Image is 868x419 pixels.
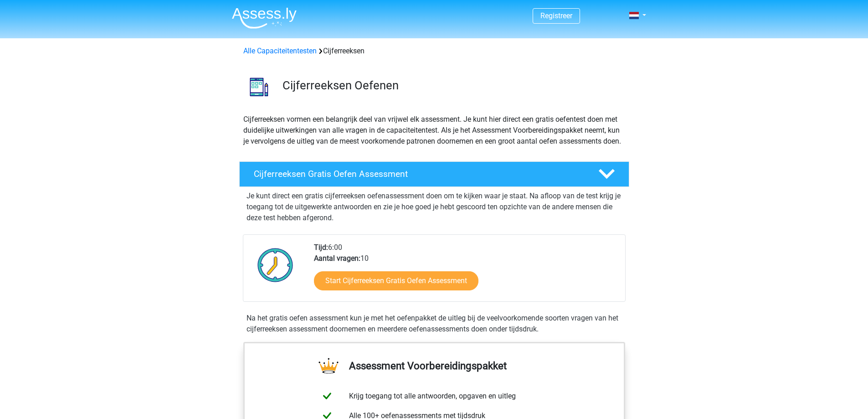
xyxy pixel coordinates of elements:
[243,47,317,55] a: Alle Capaciteitentesten
[247,191,622,223] p: Je kunt direct een gratis cijferreeksen oefenassessment doen om te kijken waar je staat. Na afloo...
[314,254,360,263] b: Aantal vragen:
[314,271,478,290] a: Start Cijferreeksen Gratis Oefen Assessment
[252,242,298,288] img: Klok
[243,114,625,147] p: Cijferreeksen vormen een belangrijk deel van vrijwel elk assessment. Je kunt hier direct een grat...
[314,243,328,252] b: Tijd:
[236,161,633,187] a: Cijferreeksen Gratis Oefen Assessment
[240,46,629,57] div: Cijferreeksen
[243,313,626,335] div: Na het gratis oefen assessment kun je met het oefenpakket de uitleg bij de veelvoorkomende soorte...
[240,67,278,106] img: cijferreeksen
[540,11,572,20] a: Registreer
[282,78,622,93] h3: Cijferreeksen Oefenen
[232,7,297,29] img: Assessly
[254,169,584,179] h4: Cijferreeksen Gratis Oefen Assessment
[307,242,625,301] div: 6:00 10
